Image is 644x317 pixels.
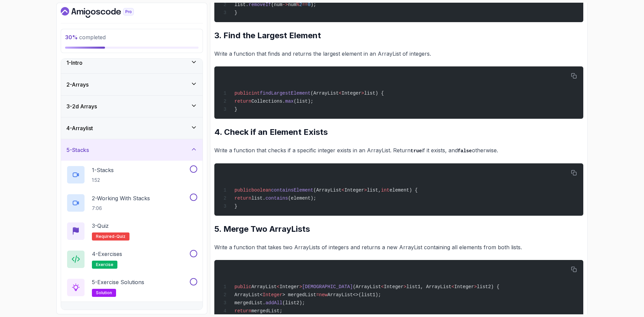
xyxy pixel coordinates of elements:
[316,292,319,298] span: =
[299,2,302,7] span: 2
[251,284,277,289] span: ArrayList
[96,262,113,267] span: exercise
[381,284,384,289] span: <
[265,196,288,201] span: contains
[65,34,78,41] span: 30 %
[308,2,310,7] span: 0
[234,292,263,298] span: ArrayList<
[92,205,150,212] p: 7:06
[214,146,583,155] p: Write a function that checks if a specific integer exists in an ArrayList. Return if it exists, a...
[234,284,251,289] span: public
[61,139,203,161] button: 5-Stacks
[344,188,364,193] span: Integer
[474,284,477,289] span: >
[234,99,251,104] span: return
[214,224,583,234] h2: 5. Merge Two ArrayLists
[367,188,381,193] span: list,
[411,148,422,154] code: true
[384,284,404,289] span: Integer
[302,2,308,7] span: ==
[234,107,237,112] span: }
[311,2,316,7] span: );
[454,284,474,289] span: Integer
[339,91,341,96] span: <
[282,300,305,306] span: (list2);
[282,2,288,7] span: ->
[96,234,116,239] span: Required-
[389,188,418,193] span: element) {
[66,124,93,132] h3: 4 - Arraylist
[451,284,454,289] span: <
[319,292,327,298] span: new
[353,284,381,289] span: (ArrayList
[381,188,389,193] span: int
[364,188,367,193] span: >
[341,91,361,96] span: Integer
[265,300,282,306] span: addAll
[66,81,89,89] h3: 2 - Arrays
[458,148,472,154] code: false
[249,2,271,7] span: removeIf
[66,250,197,269] button: 4-Exercisesexercise
[361,91,364,96] span: >
[234,188,251,193] span: public
[61,74,203,95] button: 2-Arrays
[61,117,203,139] button: 4-Arraylist
[234,300,265,306] span: mergedList.
[92,222,109,230] p: 3 - Quiz
[61,52,203,73] button: 1-Intro
[66,278,197,297] button: 5-Exercise Solutionssolution
[66,102,97,110] h3: 3 - 2d Arrays
[364,91,384,96] span: list) {
[214,243,583,252] p: Write a function that takes two ArrayLists of integers and returns a new ArrayList containing all...
[293,99,313,104] span: (list);
[214,30,583,41] h2: 3. Find the Largest Element
[66,146,89,154] h3: 5 - Stacks
[66,194,197,212] button: 2-Working With Stacks7:06
[285,99,293,104] span: max
[214,49,583,58] p: Write a function that finds and returns the largest element in an ArrayList of integers.
[302,284,353,289] span: [DEMOGRAPHIC_DATA]
[277,284,279,289] span: <
[313,188,341,193] span: (ArrayList
[251,196,265,201] span: list.
[65,34,106,41] span: completed
[234,2,249,7] span: list.
[92,278,144,286] p: 5 - Exercise Solutions
[234,308,251,314] span: return
[407,284,451,289] span: list1, ArrayList
[116,234,125,239] span: quiz
[271,2,282,7] span: (num
[288,196,316,201] span: (element);
[251,91,260,96] span: int
[263,292,282,298] span: Integer
[66,309,92,317] h3: 6 - Queues
[251,308,282,314] span: mergedList;
[477,284,499,289] span: list2) {
[234,204,237,209] span: }
[279,284,299,289] span: Integer
[61,96,203,117] button: 3-2d Arrays
[96,290,112,296] span: solution
[92,194,150,202] p: 2 - Working With Stacks
[92,177,114,183] p: 1:52
[297,2,299,7] span: %
[341,188,344,193] span: <
[66,59,83,67] h3: 1 - Intro
[234,196,251,201] span: return
[251,188,271,193] span: boolean
[282,292,316,298] span: > mergedList
[299,284,302,289] span: >
[404,284,406,289] span: >
[234,10,237,15] span: }
[214,127,583,138] h2: 4. Check if an Element Exists
[61,7,149,18] a: Dashboard
[92,166,114,174] p: 1 - Stacks
[251,99,285,104] span: Collections.
[66,222,197,241] button: 3-QuizRequired-quiz
[92,250,122,258] p: 4 - Exercises
[271,188,313,193] span: containsElement
[66,165,197,184] button: 1-Stacks1:52
[327,292,381,298] span: ArrayList<>(list1);
[234,91,251,96] span: public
